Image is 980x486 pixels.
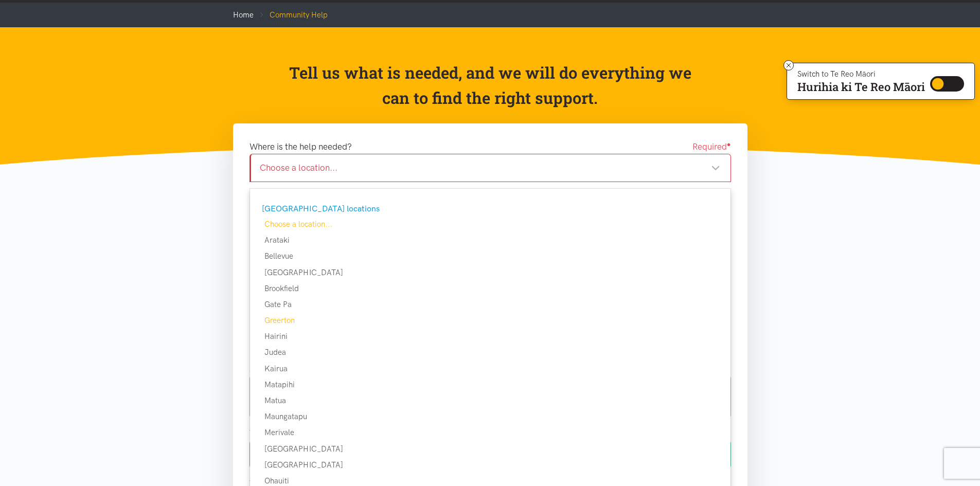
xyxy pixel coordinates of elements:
[250,426,730,439] div: Merivale
[260,161,720,175] div: Choose a location...
[250,234,730,246] div: Arataki
[250,346,730,358] div: Judea
[250,218,730,230] div: Choose a location...
[250,363,730,375] div: Kairua
[250,410,730,423] div: Maungatapu
[797,71,925,77] p: Switch to Te Reo Māori
[250,298,730,311] div: Gate Pa
[250,282,730,295] div: Brookfield
[250,394,730,407] div: Matua
[797,82,925,92] p: Hurihia ki Te Reo Māori
[250,140,352,154] label: Where is the help needed?
[254,9,328,21] li: Community Help
[727,140,731,148] sup: ●
[692,140,731,154] span: Required
[250,379,730,391] div: Matapihi
[250,330,730,343] div: Hairini
[250,314,730,327] div: Greerton
[233,10,254,20] a: Home
[250,266,730,279] div: [GEOGRAPHIC_DATA]
[250,459,730,471] div: [GEOGRAPHIC_DATA]
[286,60,694,111] p: Tell us what is needed, and we will do everything we can to find the right support.
[250,443,730,455] div: [GEOGRAPHIC_DATA]
[262,202,716,215] div: [GEOGRAPHIC_DATA] locations
[250,250,730,262] div: Bellevue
